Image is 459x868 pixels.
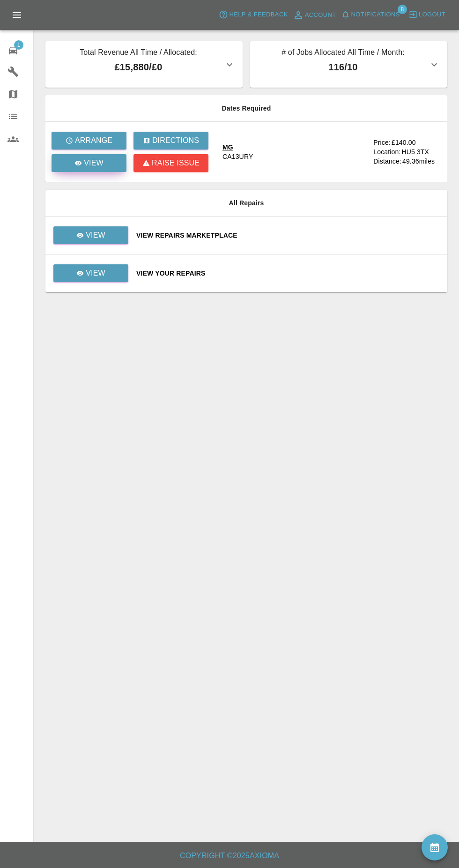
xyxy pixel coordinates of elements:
a: View [53,269,129,277]
button: availability [422,834,448,861]
span: 8 [398,5,407,14]
div: £140.00 [392,138,416,147]
button: Logout [406,7,448,22]
a: View [53,226,128,244]
h6: Copyright © 2025 Axioma [7,849,452,862]
span: Logout [419,9,445,20]
a: MGCA13URY [222,142,366,161]
div: MG [222,142,253,152]
div: CA13URY [222,152,253,161]
span: 1 [14,40,23,50]
div: 49.36 miles [402,157,440,166]
p: View [86,268,105,279]
div: Location: [373,147,400,157]
p: View [86,230,105,241]
button: Directions [133,132,208,150]
a: View [52,154,126,172]
span: Help & Feedback [229,9,288,20]
th: All Repairs [45,190,447,217]
span: Notifications [351,9,400,20]
p: # of Jobs Allocated All Time / Month: [258,47,429,60]
a: View [53,231,129,239]
a: Account [290,7,339,22]
div: HU5 3TX [401,147,429,157]
p: Arrange [75,135,112,146]
p: View [84,157,104,169]
div: Distance: [373,157,401,166]
p: 116 / 10 [258,60,429,74]
a: View Repairs Marketplace [136,231,440,240]
button: Total Revenue All Time / Allocated:£15,880/£0 [45,41,243,88]
button: Notifications [339,7,402,22]
p: Total Revenue All Time / Allocated: [53,47,224,60]
p: Directions [152,135,199,146]
p: Raise issue [152,157,200,169]
button: # of Jobs Allocated All Time / Month:116/10 [250,41,447,88]
button: Help & Feedback [216,7,290,22]
button: Raise issue [133,154,208,172]
a: View [53,264,128,282]
a: View Your Repairs [136,269,440,278]
button: Arrange [52,132,126,150]
button: Open drawer [6,4,28,26]
p: £15,880 / £0 [53,60,224,74]
div: Price: [373,138,391,147]
a: Price:£140.00Location:HU5 3TXDistance:49.36miles [373,138,440,166]
span: Account [305,10,336,21]
th: Dates Required [45,95,447,122]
